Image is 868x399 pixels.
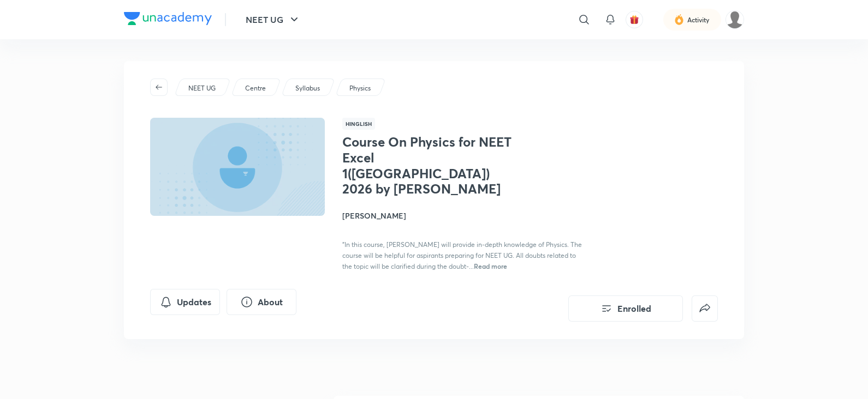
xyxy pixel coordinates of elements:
button: false [692,295,718,322]
img: Company Logo [124,12,212,25]
h1: Course On Physics for NEET Excel 1([GEOGRAPHIC_DATA]) 2026 by [PERSON_NAME] [342,134,521,197]
button: NEET UG [239,9,307,31]
a: Centre [243,83,268,93]
img: activity [674,13,684,26]
p: Centre [245,83,266,93]
button: About [227,289,296,315]
span: Read more [474,262,507,270]
img: Pankaj Saproo [726,10,744,29]
h4: [PERSON_NAME] [342,210,587,221]
button: Enrolled [568,295,683,322]
img: Thumbnail [148,117,326,217]
p: NEET UG [188,83,216,93]
p: Syllabus [295,83,320,93]
a: Syllabus [294,83,322,93]
p: Physics [349,83,371,93]
a: Company Logo [124,12,212,28]
span: "In this course, [PERSON_NAME] will provide in-depth knowledge of Physics. The course will be hel... [342,240,582,270]
span: Hinglish [342,118,375,130]
a: NEET UG [187,83,218,93]
button: Updates [150,289,220,315]
a: Physics [348,83,373,93]
button: avatar [626,11,643,28]
img: avatar [629,15,639,25]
